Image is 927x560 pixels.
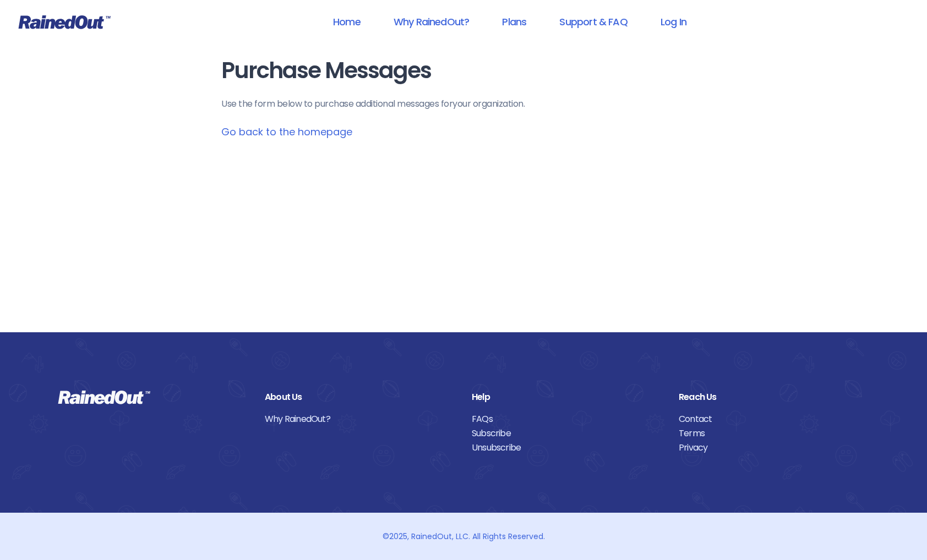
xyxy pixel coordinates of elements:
h1: Purchase Messages [221,58,706,83]
div: Reach Us [679,390,869,404]
a: Log In [646,9,701,34]
a: Terms [679,426,869,441]
a: Why RainedOut? [265,412,455,426]
a: Privacy [679,441,869,455]
a: Unsubscribe [472,441,662,455]
a: Go back to the homepage [221,125,352,139]
div: Help [472,390,662,404]
a: Home [319,9,375,34]
a: Why RainedOut? [379,9,484,34]
a: Subscribe [472,426,662,441]
a: Plans [488,9,541,34]
div: About Us [265,390,455,404]
a: Contact [679,412,869,426]
a: FAQs [472,412,662,426]
p: Use the form below to purchase additional messages for your organization . [221,97,706,111]
a: Support & FAQ [545,9,641,34]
